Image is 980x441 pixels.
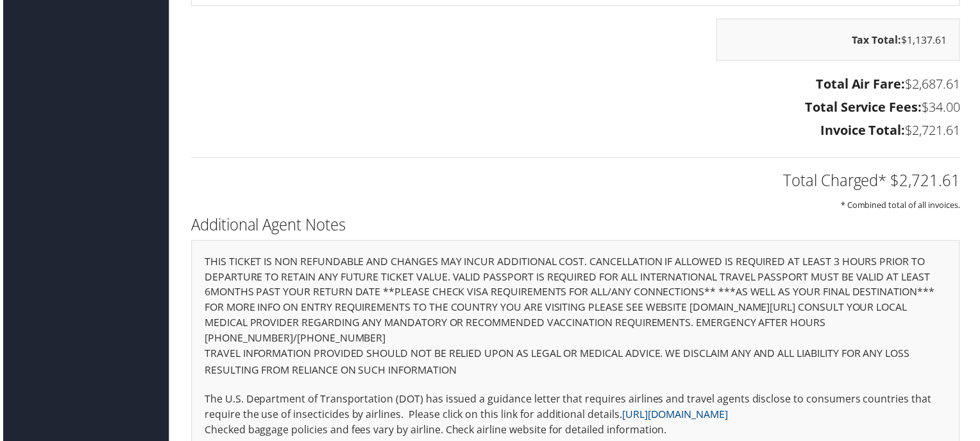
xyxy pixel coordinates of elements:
h2: Additional Agent Notes [189,215,963,237]
p: TRAVEL INFORMATION PROVIDED SHOULD NOT BE RELIED UPON AS LEGAL OR MEDICAL ADVICE. WE DISCLAIM ANY... [203,347,949,380]
div: $1,137.61 [718,19,963,61]
h2: Total Charged* $2,721.61 [189,171,963,193]
h3: $2,687.61 [189,76,963,94]
p: Checked baggage policies and fees vary by airline. Check airline website for detailed information. [203,424,949,441]
strong: Tax Total: [854,33,904,47]
strong: Invoice Total: [822,122,908,139]
small: * Combined total of all invoices. [843,200,963,212]
a: [URL][DOMAIN_NAME] [623,410,729,424]
h3: $34.00 [189,99,963,117]
strong: Total Air Fare: [818,76,908,93]
strong: Total Service Fees: [807,99,924,116]
h3: $2,721.61 [189,122,963,140]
